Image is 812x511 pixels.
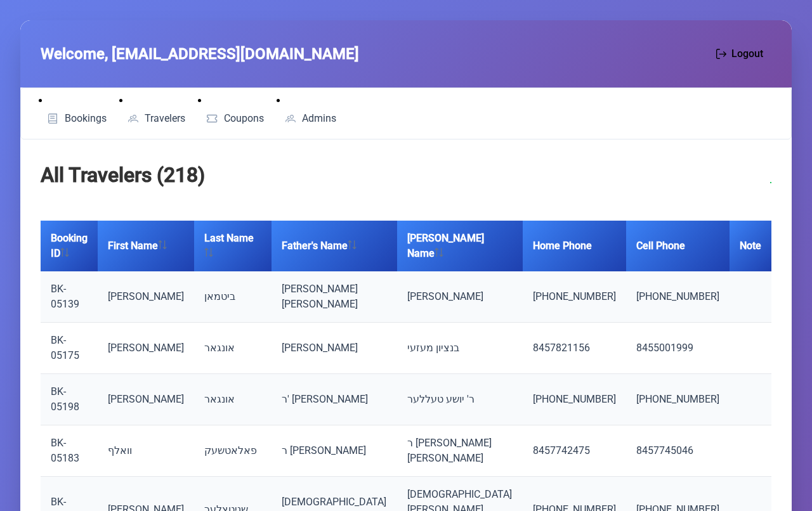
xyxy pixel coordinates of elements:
td: 8457745046 [626,425,730,477]
th: Cell Phone [626,221,730,271]
span: Admins [302,113,336,124]
li: Bookings [39,93,114,129]
a: BK-05139 [51,283,79,310]
li: Admins [277,93,344,129]
td: [PERSON_NAME] [98,323,194,374]
th: First Name [98,221,194,271]
td: אונגאר [194,374,272,425]
button: Logout [708,41,771,67]
td: [PERSON_NAME] [397,271,523,323]
span: Travelers [145,113,185,124]
td: [PERSON_NAME] [PERSON_NAME] [272,271,397,323]
span: Welcome, [EMAIL_ADDRESS][DOMAIN_NAME] [41,42,359,65]
th: Note [730,221,771,271]
span: Coupons [224,113,264,124]
td: [PERSON_NAME] [98,374,194,425]
a: Bookings [39,108,114,129]
td: 8457821156 [523,323,626,374]
a: BK-05198 [51,385,79,413]
td: 8455001999 [626,323,730,374]
a: Admins [277,108,344,129]
th: Booking ID [41,221,98,271]
td: פאלאטשעק [194,425,272,477]
td: [PERSON_NAME] [272,323,397,374]
li: Travelers [119,93,193,129]
td: בנציון מעזעי [397,323,523,374]
td: [PHONE_NUMBER] [626,374,730,425]
td: ר [PERSON_NAME] [PERSON_NAME] [397,425,523,477]
a: Coupons [198,108,272,129]
span: Logout [731,46,763,61]
td: ר [PERSON_NAME] [272,425,397,477]
h2: All Travelers (218) [41,160,205,190]
a: Travelers [119,108,193,129]
a: BK-05175 [51,334,79,361]
a: BK-05183 [51,437,79,464]
td: וואלף [98,425,194,477]
td: [PHONE_NUMBER] [523,374,626,425]
td: אונגאר [194,323,272,374]
td: ר' יושע טעללער [397,374,523,425]
th: Home Phone [523,221,626,271]
li: Coupons [198,93,272,129]
td: ר' [PERSON_NAME] [272,374,397,425]
th: Last Name [194,221,272,271]
td: [PHONE_NUMBER] [523,271,626,323]
th: Father's Name [272,221,397,271]
th: [PERSON_NAME] Name [397,221,523,271]
td: ביטמאן [194,271,272,323]
td: [PHONE_NUMBER] [626,271,730,323]
span: Bookings [65,113,107,124]
td: [PERSON_NAME] [98,271,194,323]
td: 8457742475 [523,425,626,477]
